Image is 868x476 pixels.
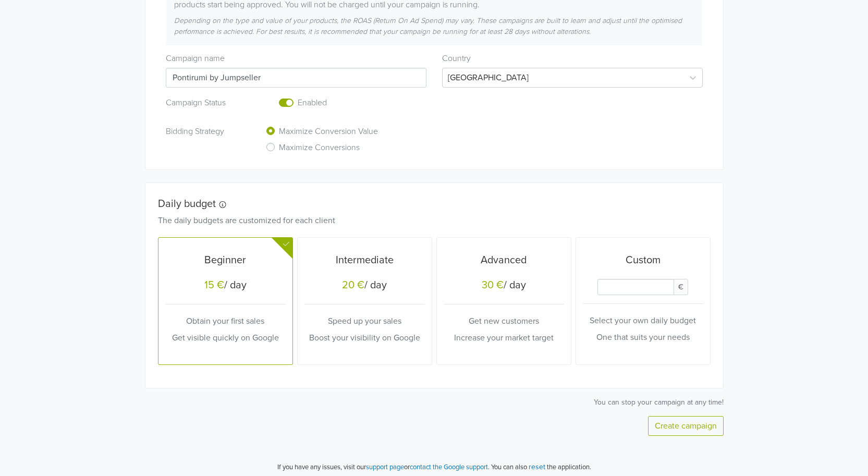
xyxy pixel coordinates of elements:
[482,279,504,291] div: 30 €
[648,416,724,436] button: Create campaign
[529,461,545,473] button: reset
[490,461,591,473] p: You can also the application.
[166,98,250,108] h6: Campaign Status
[158,238,292,364] button: Beginner15 €/ dayObtain your first salesGet visible quickly on Google
[304,315,425,327] p: Speed up your sales
[145,397,724,408] p: You can stop your campaign at any time!
[165,279,286,294] h5: / day
[158,198,695,210] h5: Daily budget
[150,214,703,227] div: The daily budgets are customized for each client
[166,127,250,137] h6: Bidding Strategy
[298,238,432,364] button: Intermediate20 €/ daySpeed up your salesBoost your visibility on Google
[165,254,286,266] h5: Beginner
[279,143,360,153] h6: Maximize Conversions
[298,98,390,108] h6: Enabled
[304,279,425,294] h5: / day
[165,332,286,344] p: Get visible quickly on Google
[166,54,426,64] h6: Campaign name
[576,238,710,364] button: CustomDaily Custom Budget€Select your own daily budgetOne that suits your needs
[304,332,425,344] p: Boost your visibility on Google
[366,463,404,471] a: support page
[583,314,703,327] p: Select your own daily budget
[583,331,703,344] p: One that suits your needs
[165,315,286,327] p: Obtain your first sales
[204,279,224,291] div: 15 €
[674,279,688,295] span: €
[444,315,564,327] p: Get new customers
[277,462,490,473] p: If you have any issues, visit our or .
[437,238,571,364] button: Advanced30 €/ dayGet new customersIncrease your market target
[279,127,378,137] h6: Maximize Conversion Value
[342,279,364,291] div: 20 €
[444,254,564,266] h5: Advanced
[597,279,674,295] input: Daily Custom Budget
[410,463,488,471] a: contact the Google support
[583,254,703,266] h5: Custom
[444,279,564,294] h5: / day
[442,54,703,64] h6: Country
[166,15,702,37] div: Depending on the type and value of your products, the ROAS (Return On Ad Spend) may vary. These c...
[444,332,564,344] p: Increase your market target
[304,254,425,266] h5: Intermediate
[166,68,426,88] input: Campaign name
